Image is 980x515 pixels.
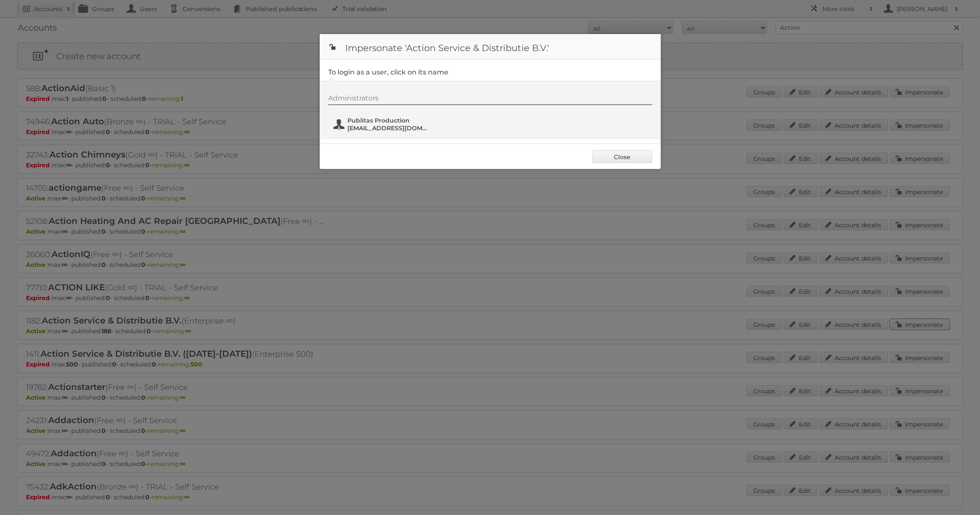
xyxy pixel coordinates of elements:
[328,94,652,105] div: Administrators
[332,116,433,133] button: Publitas Production [EMAIL_ADDRESS][DOMAIN_NAME]
[320,34,661,60] h1: Impersonate 'Action Service & Distributie B.V.'
[347,124,430,132] span: [EMAIL_ADDRESS][DOMAIN_NAME]
[593,150,652,163] a: Close
[328,68,448,76] legend: To login as a user, click on its name
[347,117,430,124] span: Publitas Production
